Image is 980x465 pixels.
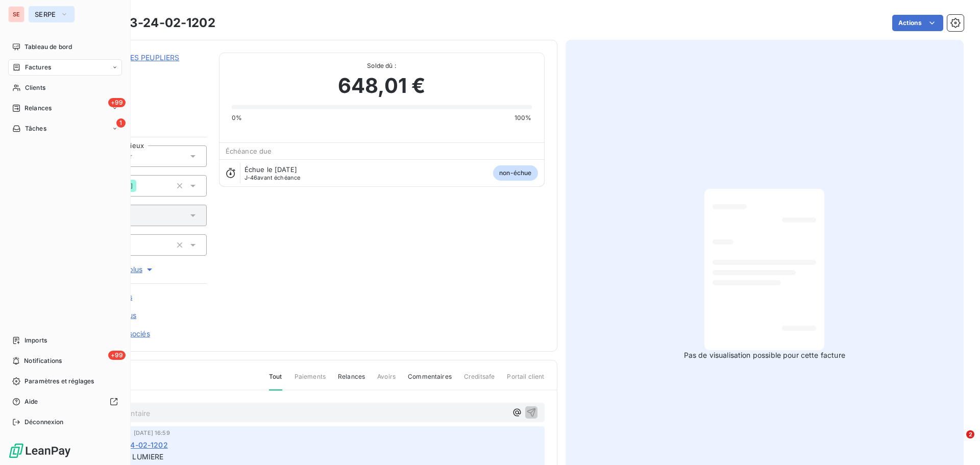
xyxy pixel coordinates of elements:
[966,430,974,438] span: 2
[24,418,64,427] span: Déconnexion
[24,397,38,406] span: Aide
[493,165,537,181] span: non-échue
[8,394,122,410] a: Aide
[338,70,425,101] span: 648,01 €
[244,174,258,181] span: J-46
[114,264,155,275] span: Voir plus
[108,98,126,107] span: +99
[62,264,207,275] button: Voir plus
[232,61,532,70] span: Solde dû :
[226,147,272,155] span: Échéance due
[24,356,62,365] span: Notifications
[464,372,495,389] span: Creditsafe
[25,124,46,133] span: Tâches
[408,372,452,389] span: Commentaires
[95,14,215,32] h3: RG 013-24-02-1202
[24,42,72,52] span: Tableau de bord
[98,439,168,450] span: RG 013-24-02-1202
[24,104,52,113] span: Relances
[8,443,71,459] img: Logo LeanPay
[35,10,56,18] span: SERPE
[507,372,544,389] span: Portail client
[25,83,45,92] span: Clients
[244,175,301,181] span: avant échéance
[377,372,396,389] span: Avoirs
[684,350,845,360] span: Pas de visualisation possible pour cette facture
[295,372,326,389] span: Paiements
[24,336,47,345] span: Imports
[80,65,207,73] span: 41PEUPLIERS
[269,372,282,390] span: Tout
[116,118,126,128] span: 1
[108,351,126,360] span: +99
[232,113,242,123] span: 0%
[892,15,943,31] button: Actions
[244,165,297,174] span: Échue le [DATE]
[134,430,170,436] span: [DATE] 16:59
[8,6,24,22] div: SE
[25,63,51,72] span: Factures
[24,377,94,386] span: Paramètres et réglages
[945,430,970,455] iframe: Intercom live chat
[514,113,532,123] span: 100%
[338,372,365,389] span: Relances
